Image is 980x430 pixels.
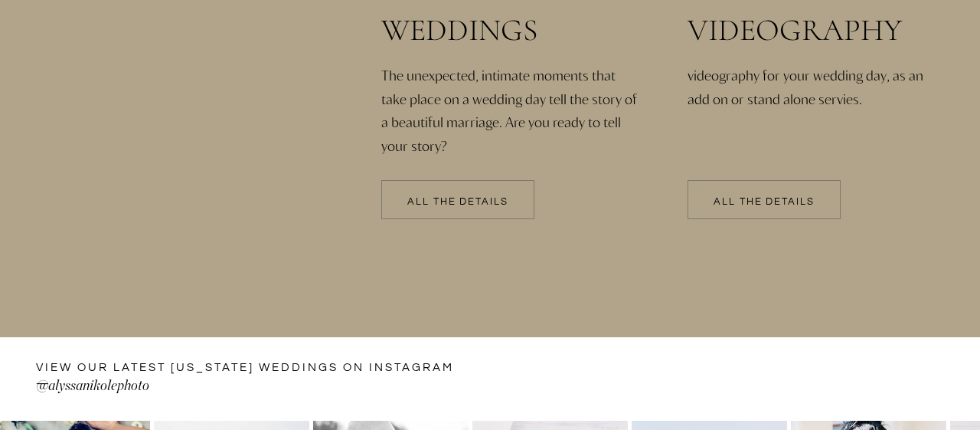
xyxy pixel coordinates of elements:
a: weddings [381,15,651,47]
a: The unexpected, intimate moments that take place on a wedding day tell the story of a beautiful m... [381,64,642,130]
a: videography [688,15,943,47]
a: All the details [688,197,841,208]
a: VIEW OUR LATEST [US_STATE] WEDDINGS ON instagram — [36,359,459,378]
a: All the details [381,197,534,208]
a: @alyssanikolephoto [36,376,381,400]
a: videography for your wedding day, as an add on or stand alone servies. [688,64,948,170]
